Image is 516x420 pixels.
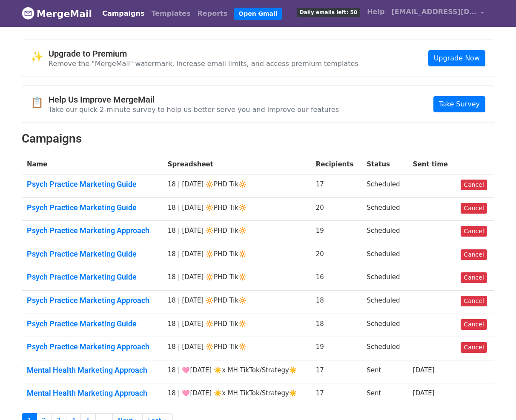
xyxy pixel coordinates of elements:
td: 17 [311,360,361,383]
a: Psych Practice Marketing Guide [27,203,158,212]
td: 18 | [DATE] 🔆PHD Tik🔆 [163,314,311,337]
span: Daily emails left: 50 [297,8,360,17]
td: 18 [311,291,361,314]
a: Take Survey [433,96,485,112]
td: 18 | [DATE] 🔆PHD Tik🔆 [163,267,311,291]
th: Name [22,154,163,174]
a: Psych Practice Marketing Approach [27,226,158,235]
td: 16 [311,267,361,291]
span: ✨ [31,51,49,63]
a: Cancel [461,226,487,237]
a: Psych Practice Marketing Approach [27,296,158,305]
span: 📋 [31,97,49,109]
a: Psych Practice Marketing Guide [27,249,158,259]
a: Psych Practice Marketing Guide [27,272,158,282]
td: Sent [361,360,408,383]
td: 19 [311,221,361,244]
p: Take our quick 2-minute survey to help us better serve you and improve our features [49,105,339,114]
td: 18 | [DATE] 🔆PHD Tik🔆 [163,244,311,267]
a: Campaigns [99,5,148,22]
a: Cancel [461,203,487,214]
a: [DATE] [413,366,435,374]
td: 18 | 🩷[DATE] ☀️x MH TikTok/Strategy☀️ [163,383,311,406]
a: [EMAIL_ADDRESS][DOMAIN_NAME] [388,3,487,23]
td: Scheduled [361,267,408,291]
a: Psych Practice Marketing Approach [27,342,158,351]
img: MergeMail logo [22,7,34,20]
a: Templates [148,5,194,22]
td: 20 [311,197,361,221]
td: 18 | [DATE] 🔆PHD Tik🔆 [163,197,311,221]
a: Cancel [461,296,487,306]
a: Open Gmail [234,8,281,20]
td: 19 [311,337,361,360]
a: Cancel [461,180,487,190]
p: Remove the "MergeMail" watermark, increase email limits, and access premium templates [49,59,358,68]
a: Cancel [461,272,487,283]
td: 17 [311,174,361,198]
h2: Campaigns [22,131,494,146]
td: 18 | [DATE] 🔆PHD Tik🔆 [163,174,311,198]
a: Reports [194,5,231,22]
td: 18 | [DATE] 🔆PHD Tik🔆 [163,337,311,360]
span: [EMAIL_ADDRESS][DOMAIN_NAME] [391,7,476,17]
td: Scheduled [361,337,408,360]
a: Cancel [461,249,487,260]
td: 18 | [DATE] 🔆PHD Tik🔆 [163,291,311,314]
a: Daily emails left: 50 [293,3,364,20]
th: Spreadsheet [163,154,311,174]
td: 18 | [DATE] 🔆PHD Tik🔆 [163,221,311,244]
td: 20 [311,244,361,267]
td: Scheduled [361,244,408,267]
a: [DATE] [413,389,435,397]
td: 18 | 🩷[DATE] ☀️x MH TikTok/Strategy☀️ [163,360,311,383]
h4: Help Us Improve MergeMail [49,94,339,105]
th: Sent time [408,154,456,174]
td: Scheduled [361,314,408,337]
td: Scheduled [361,174,408,198]
th: Recipients [311,154,361,174]
a: Mental Health Marketing Approach [27,389,158,398]
a: Help [364,3,388,20]
td: Scheduled [361,291,408,314]
td: 17 [311,383,361,406]
td: Scheduled [361,221,408,244]
a: Upgrade Now [428,50,485,66]
a: Cancel [461,342,487,353]
td: Sent [361,383,408,406]
a: Mental Health Marketing Approach [27,366,158,375]
a: Cancel [461,319,487,330]
a: MergeMail [22,5,92,23]
h4: Upgrade to Premium [49,49,358,59]
a: Psych Practice Marketing Guide [27,319,158,329]
td: 18 [311,314,361,337]
th: Status [361,154,408,174]
a: Psych Practice Marketing Guide [27,180,158,189]
td: Scheduled [361,197,408,221]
